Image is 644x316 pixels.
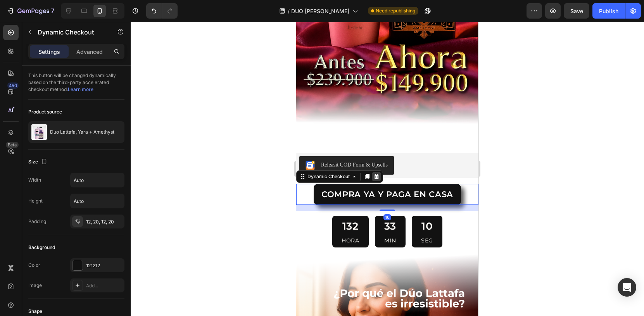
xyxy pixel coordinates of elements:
[28,244,55,251] div: Background
[3,3,58,19] button: 7
[28,108,62,115] div: Product source
[599,7,618,15] div: Publish
[51,6,54,15] p: 7
[570,8,583,14] span: Save
[592,3,625,19] button: Publish
[38,27,104,37] p: Dynamic Checkout
[376,7,415,14] span: Need republishing
[76,48,103,56] p: Advanced
[28,66,124,100] div: This button will be changed dynamically based on the third-party accelerated checkout method.
[31,124,47,140] img: product feature img
[50,129,114,135] p: Duo Lattafa, Yara + Amethyst
[146,3,178,19] div: Undo/Redo
[618,278,636,297] div: Open Intercom Messenger
[86,282,123,289] div: Add...
[296,22,478,316] iframe: Design area
[28,308,42,315] div: Shape
[86,218,123,225] div: 12, 20, 12, 20
[68,86,93,92] a: Learn more
[28,177,41,184] div: Width
[7,82,19,89] div: 450
[86,262,123,269] div: 121212
[288,7,290,15] span: /
[28,157,49,167] div: Size
[291,7,349,15] span: DUO [PERSON_NAME]
[38,48,60,56] p: Settings
[6,142,19,148] div: Beta
[564,3,589,19] button: Save
[28,218,46,225] div: Padding
[28,197,43,204] div: Height
[71,173,124,187] input: Auto
[71,194,124,208] input: Auto
[28,262,40,269] div: Color
[28,282,42,289] div: Image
